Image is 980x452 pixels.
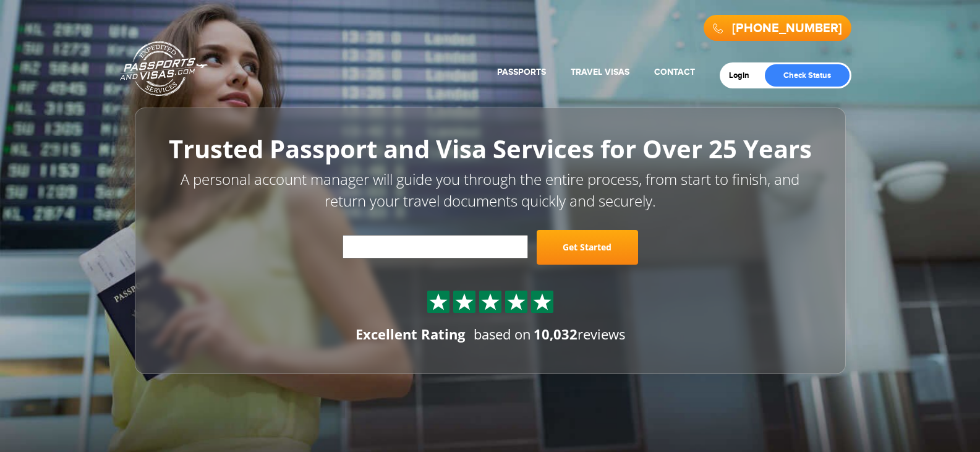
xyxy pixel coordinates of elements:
[429,292,448,311] img: Sprite St
[765,64,850,87] a: Check Status
[534,325,577,343] strong: 10,032
[571,67,629,77] a: Travel Visas
[120,41,208,96] a: Passports & [DOMAIN_NAME]
[455,292,474,311] img: Sprite St
[732,21,842,36] a: [PHONE_NUMBER]
[474,325,531,343] span: based on
[654,67,695,77] a: Contact
[729,70,758,80] a: Login
[534,325,625,343] span: reviews
[507,292,526,311] img: Sprite St
[481,292,500,311] img: Sprite St
[497,67,546,77] a: Passports
[163,135,818,163] h1: Trusted Passport and Visa Services for Over 25 Years
[356,325,465,344] div: Excellent Rating
[537,230,638,265] a: Get Started
[163,169,818,211] p: A personal account manager will guide you through the entire process, from start to finish, and r...
[533,292,552,311] img: Sprite St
